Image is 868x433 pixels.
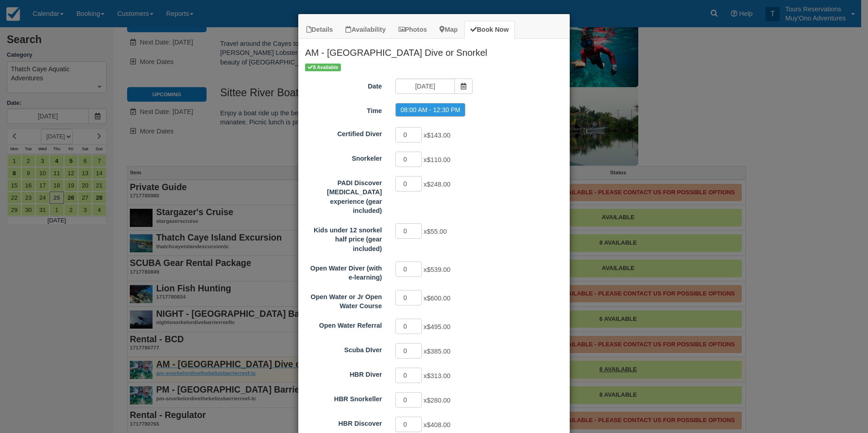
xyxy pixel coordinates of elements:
[298,342,389,355] label: Scuba DIver
[298,416,389,428] label: HBR Discover
[424,132,450,139] span: x
[395,103,465,117] label: 08:00 AM - 12:30 PM
[298,175,389,216] label: PADI Discover Scuba Diving experience (gear included)
[395,261,422,277] input: Open Water Diver (with e-learning)
[427,397,450,404] span: $280.00
[298,289,389,311] label: Open Water or Jr Open Water Course
[395,417,422,432] input: HBR Discover
[424,372,450,379] span: x
[427,323,450,330] span: $495.00
[301,21,339,39] a: Details
[424,397,450,404] span: x
[298,222,389,254] label: Kids under 12 snorkel half price (gear included)
[298,391,389,404] label: HBR Snorkeller
[395,343,422,359] input: Scuba DIver
[427,132,450,139] span: $143.00
[298,103,389,116] label: Time
[298,367,389,379] label: HBR Diver
[395,223,422,239] input: Kids under 12 snorkel half price (gear included)
[298,126,389,139] label: Certified Diver
[298,151,389,163] label: Snorkeler
[395,152,422,167] input: Snorkeler
[424,421,450,428] span: x
[305,64,341,71] span: 8 Available
[427,348,450,355] span: $385.00
[464,21,514,39] a: Book Now
[424,228,447,235] span: x
[395,319,422,334] input: Open Water Referral
[424,323,450,330] span: x
[395,392,422,408] input: HBR Snorkeller
[427,266,450,273] span: $539.00
[298,39,570,62] h2: AM - [GEOGRAPHIC_DATA] Dive or Snorkel
[395,368,422,383] input: HBR Diver
[427,372,450,379] span: $313.00
[424,295,450,302] span: x
[434,21,464,39] a: Map
[427,181,450,188] span: $248.00
[395,127,422,143] input: Certified Diver
[298,318,389,330] label: Open Water Referral
[427,295,450,302] span: $600.00
[427,421,450,428] span: $408.00
[424,266,450,273] span: x
[298,79,389,91] label: Date
[395,290,422,305] input: Open Water or Jr Open Water Course
[427,156,450,163] span: $110.00
[424,348,450,355] span: x
[340,21,391,39] a: Availability
[395,176,422,192] input: PADI Discover Scuba Diving experience (gear included)
[298,261,389,282] label: Open Water Diver (with e-learning)
[427,228,447,235] span: $55.00
[393,21,433,39] a: Photos
[424,181,450,188] span: x
[424,156,450,163] span: x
